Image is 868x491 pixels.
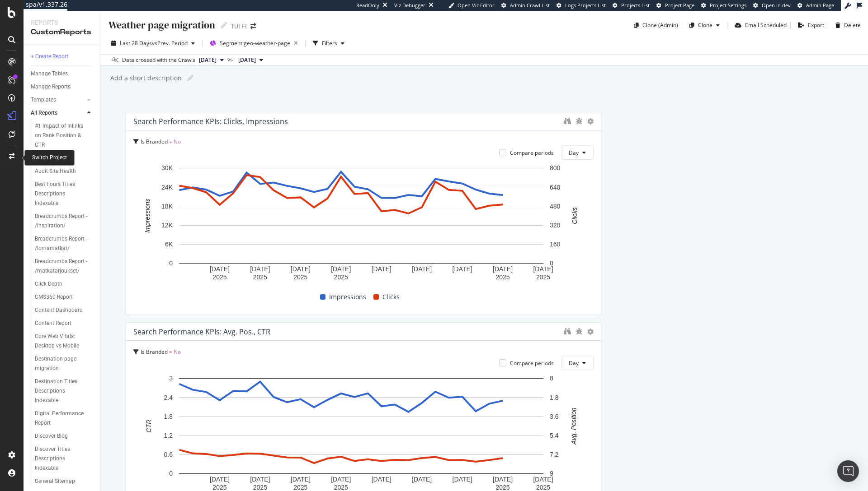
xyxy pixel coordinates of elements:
div: arrow-right-arrow-left [250,23,256,29]
span: Admin Page [806,2,834,9]
span: vs [227,56,235,64]
button: Filters [309,36,348,51]
div: binoculars [564,328,571,335]
span: = [169,348,172,356]
div: Export [808,21,824,29]
div: Manage Reports [31,82,71,92]
a: Templates [31,95,85,105]
text: [DATE] [372,266,392,273]
div: Manage Tables [31,69,68,79]
div: Content Dashboard [35,306,83,315]
span: Open in dev [762,2,791,9]
text: 5.4 [550,432,559,439]
text: CTR [145,420,152,433]
div: Breadcrumbs Report - /matkatarjoukset/ [35,257,89,276]
span: Open Viz Editor [458,2,495,9]
a: Click Depth [35,279,94,289]
a: Destination page migration [35,354,94,373]
i: Edit report name [221,22,227,28]
text: [DATE] [331,266,351,273]
text: 2025 [495,274,509,281]
div: Discover Titles Descriptions Indexable [35,445,88,473]
div: A chart. [133,163,589,283]
div: All Reports [31,108,57,118]
div: Destination Titles Descriptions Indexable [35,377,89,405]
span: Admin Crawl List [510,2,550,9]
text: 9 [550,470,553,477]
div: Weather page migration [108,18,215,32]
a: Manage Reports [31,82,94,92]
a: Admin Page [797,2,834,9]
div: #1 Impact of Inlinks on Rank Position & CTR [35,121,89,150]
span: Last 28 Days [120,39,152,47]
div: Filters [322,39,337,47]
button: Day [561,145,594,160]
div: bug [576,118,583,124]
text: 2025 [253,274,267,281]
text: 800 [550,165,561,172]
button: Last 28 DaysvsPrev. Period [108,36,198,51]
button: Clone [686,18,723,32]
text: 0 [550,375,553,382]
span: Is Branded [141,348,168,356]
text: 2025 [334,274,348,281]
text: [DATE] [210,266,230,273]
text: 3 [169,375,173,382]
div: Breadcrumbs Report - /inspiration/ [35,212,88,231]
text: [DATE] [493,476,513,483]
button: Email Scheduled [731,18,787,32]
text: [DATE] [291,266,311,273]
text: 640 [550,184,561,191]
div: TUI FI [231,22,247,31]
div: Search Performance KPIs: Clicks, Impressions [133,117,288,126]
span: Impressions [329,292,366,302]
div: Reports [31,18,93,27]
button: Segment:geo-weather-page [206,36,302,51]
a: Open Viz Editor [448,2,495,9]
a: Discover Titles Descriptions Indexable [35,445,94,473]
span: Day [569,149,579,157]
text: 0 [550,260,553,267]
div: Email Scheduled [745,21,787,29]
div: bug [576,328,583,334]
button: Clone (Admin) [630,18,678,32]
text: 18K [161,203,173,210]
i: Edit report name [187,75,193,81]
a: Content Report [35,319,94,328]
text: 2025 [536,274,550,281]
button: [DATE] [235,55,267,65]
button: Export [794,18,824,32]
text: 3.6 [550,413,559,420]
button: [DATE] [195,55,227,65]
div: Content Report [35,319,71,328]
text: Avg. Position [570,408,577,445]
div: Search Performance KPIs: Clicks, ImpressionsIs Branded = NoCompare periodsDayA chart.ImpressionsC... [126,112,601,315]
span: Day [569,359,579,367]
a: Audit Site Health [35,167,94,176]
span: No [174,138,181,145]
div: Digital Performance Report [35,409,86,428]
a: Manage Tables [31,69,94,79]
text: 1.8 [550,394,559,401]
div: Compare periods [510,149,554,157]
text: 320 [550,222,561,229]
div: ReadOnly: [356,2,381,9]
text: [DATE] [412,266,432,273]
text: [DATE] [291,476,311,483]
div: Clone [698,21,712,29]
div: Viz Debugger: [394,2,427,9]
text: 6K [165,241,173,248]
button: Delete [832,18,861,32]
a: Logs Projects List [557,2,606,9]
div: Templates [31,95,56,105]
div: Search Performance KPIs: Avg. Pos., CTR [133,327,270,336]
a: CMS360 Report [35,292,94,302]
a: Digital Performance Report [35,409,94,428]
span: Clicks [382,292,400,302]
a: Breadcrumbs Report - /matkatarjoukset/ [35,257,94,276]
text: [DATE] [533,476,553,483]
text: [DATE] [412,476,432,483]
span: Segment: geo-weather-page [220,39,290,47]
text: 0 [169,470,173,477]
text: 1.2 [164,432,173,439]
